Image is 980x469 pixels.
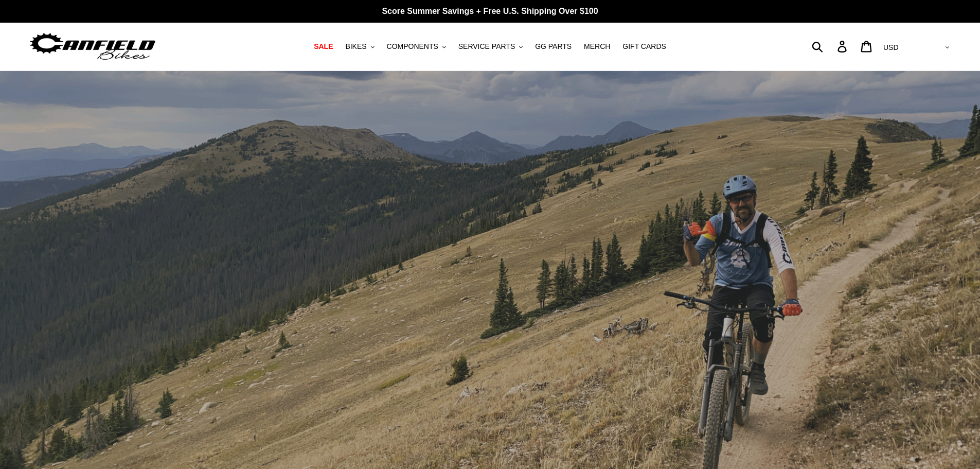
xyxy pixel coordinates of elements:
[584,42,610,51] span: MERCH
[617,40,671,54] a: GIFT CARDS
[340,40,379,54] button: BIKES
[28,30,157,63] img: Canfield Bikes
[579,40,615,54] a: MERCH
[817,35,844,58] input: Search
[309,40,338,54] a: SALE
[387,42,438,51] span: COMPONENTS
[382,40,451,54] button: COMPONENTS
[314,42,333,51] span: SALE
[622,42,666,51] span: GIFT CARDS
[453,40,528,54] button: SERVICE PARTS
[345,42,366,51] span: BIKES
[535,42,572,51] span: GG PARTS
[530,40,577,54] a: GG PARTS
[458,42,515,51] span: SERVICE PARTS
